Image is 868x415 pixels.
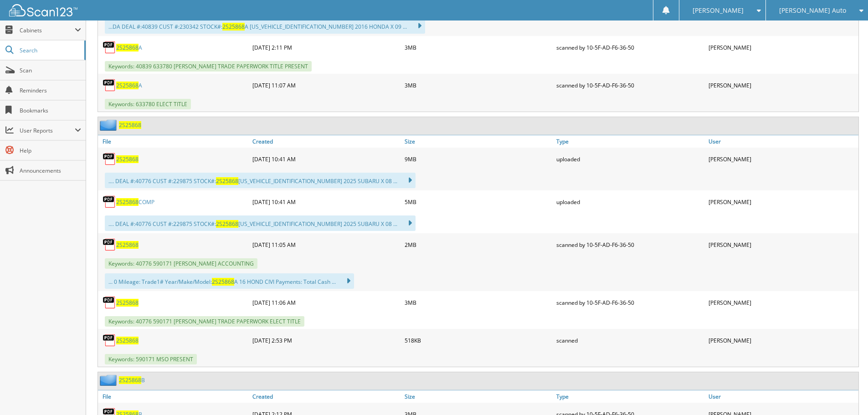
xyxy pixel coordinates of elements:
[105,316,304,327] span: Keywords: 40776 590171 [PERSON_NAME] TRADE PAPERWORK ELECT TITLE
[105,99,191,109] span: Keywords: 633780 ELECT TITLE
[116,82,142,89] a: 2S25868A
[105,61,312,72] span: Keywords: 40839 633780 [PERSON_NAME] TRADE PAPERWORK TITLE PRESENT
[20,87,81,94] span: Reminders
[103,296,116,309] img: PDF.png
[250,150,402,168] div: [DATE] 10:41 AM
[402,150,555,168] div: 9MB
[20,107,81,114] span: Bookmarks
[119,376,145,384] a: 2S25868B
[250,76,402,94] div: [DATE] 11:07 AM
[250,390,402,403] a: Created
[105,273,354,289] div: ... 0 Mileage: Trade1# Year/Make/Model: A 16 HOND CIVI Payments: Total Cash ...
[116,44,142,51] a: 2S25868A
[554,135,706,148] a: Type
[105,215,416,231] div: .... DEAL #:40776 CUST #:229875 STOCK#: [US_VEHICLE_IDENTIFICATION_NUMBER] 2025 SUBARU X 08 ...
[105,258,257,269] span: Keywords: 40776 590171 [PERSON_NAME] ACCOUNTING
[20,46,80,54] span: Search
[706,293,858,312] div: [PERSON_NAME]
[554,193,706,211] div: uploaded
[20,167,81,174] span: Announcements
[216,220,238,228] span: 2S25868
[402,331,555,349] div: 518KB
[250,193,402,211] div: [DATE] 10:41 AM
[222,23,245,31] span: 2S25868
[212,278,234,286] span: 2S25868
[402,293,555,312] div: 3MB
[119,376,141,384] span: 2S25868
[103,195,116,209] img: PDF.png
[100,374,119,386] img: folder2.png
[216,177,238,185] span: 2S25868
[105,18,425,34] div: ...DA DEAL #:40839 CUST #:230342 STOCK#: A [US_VEHICLE_IDENTIFICATION_NUMBER] 2016 HONDA X 09 ...
[706,236,858,254] div: [PERSON_NAME]
[706,76,858,94] div: [PERSON_NAME]
[706,193,858,211] div: [PERSON_NAME]
[116,155,139,163] a: 2S25868
[116,82,139,89] span: 2S25868
[98,135,250,148] a: File
[554,76,706,94] div: scanned by 10-5F-AD-F6-36-50
[105,354,197,364] span: Keywords: 590171 MSO PRESENT
[250,38,402,56] div: [DATE] 2:11 PM
[20,147,81,154] span: Help
[402,236,555,254] div: 2MB
[822,371,868,415] iframe: Chat Widget
[554,236,706,254] div: scanned by 10-5F-AD-F6-36-50
[250,236,402,254] div: [DATE] 11:05 AM
[554,293,706,312] div: scanned by 10-5F-AD-F6-36-50
[779,8,846,13] span: [PERSON_NAME] Auto
[706,38,858,56] div: [PERSON_NAME]
[554,390,706,403] a: Type
[554,150,706,168] div: uploaded
[116,198,154,206] a: 2S25868COMP
[116,299,139,307] a: 2S25868
[105,173,416,188] div: .... DEAL #:40776 CUST #:229875 STOCK#: [US_VEHICLE_IDENTIFICATION_NUMBER] 2025 SUBARU X 08 ...
[103,238,116,251] img: PDF.png
[100,119,119,131] img: folder2.png
[116,241,139,249] a: 2S25868
[103,152,116,166] img: PDF.png
[116,198,139,206] span: 2S25868
[554,331,706,349] div: scanned
[706,331,858,349] div: [PERSON_NAME]
[20,67,81,74] span: Scan
[706,390,858,403] a: User
[9,4,77,16] img: scan123-logo-white.svg
[103,78,116,92] img: PDF.png
[116,337,139,344] a: 2S25868
[402,76,555,94] div: 3MB
[250,135,402,148] a: Created
[402,193,555,211] div: 5MB
[98,390,250,403] a: File
[706,135,858,148] a: User
[103,333,116,347] img: PDF.png
[20,127,75,134] span: User Reports
[554,38,706,56] div: scanned by 10-5F-AD-F6-36-50
[402,390,555,403] a: Size
[402,135,555,148] a: Size
[250,331,402,349] div: [DATE] 2:53 PM
[20,26,75,34] span: Cabinets
[706,150,858,168] div: [PERSON_NAME]
[693,8,744,13] span: [PERSON_NAME]
[116,44,139,51] span: 2S25868
[119,121,141,129] a: 2S25868
[250,293,402,312] div: [DATE] 11:06 AM
[402,38,555,56] div: 3MB
[103,41,116,54] img: PDF.png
